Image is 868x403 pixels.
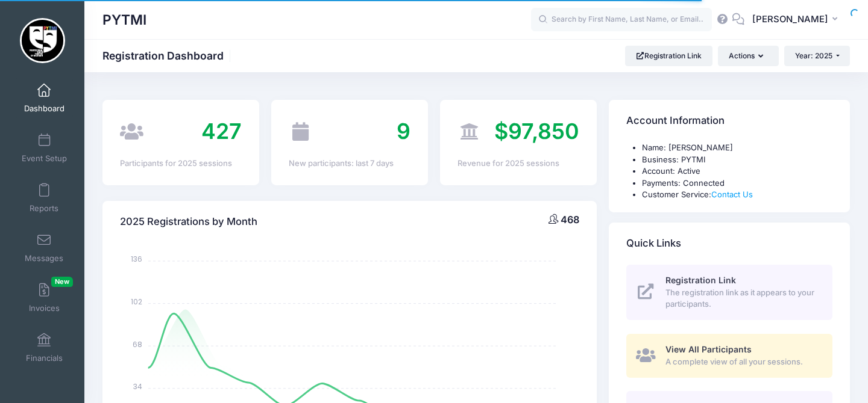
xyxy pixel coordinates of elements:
div: Revenue for 2025 sessions [458,158,579,170]
span: $97,850 [494,118,579,144]
div: Participants for 2025 sessions [120,158,242,170]
li: Account: Active [642,165,832,177]
span: Financials [26,353,63,363]
span: Messages [25,253,63,263]
h4: Account Information [626,104,725,138]
a: Registration Link [625,46,712,66]
span: Year: 2025 [795,51,832,60]
span: The registration link as it appears to your participants. [665,287,819,310]
a: Financials [16,327,73,369]
tspan: 102 [131,297,142,307]
span: Invoices [29,303,60,313]
a: View All Participants A complete view of all your sessions. [626,334,832,378]
input: Search by First Name, Last Name, or Email... [531,8,712,32]
a: Contact Us [711,189,753,199]
a: Dashboard [16,77,73,119]
a: Reports [16,177,73,219]
li: Business: PYTMI [642,154,832,166]
span: Reports [30,203,58,214]
a: Event Setup [16,127,73,169]
h4: Quick Links [626,226,681,260]
button: Actions [718,46,778,66]
a: InvoicesNew [16,277,73,319]
span: [PERSON_NAME] [752,13,828,26]
span: A complete view of all your sessions. [665,356,819,368]
span: View All Participants [665,344,752,354]
h1: Registration Dashboard [102,49,234,62]
tspan: 136 [131,254,142,264]
h4: 2025 Registrations by Month [120,205,257,239]
span: Event Setup [22,153,67,164]
span: 468 [561,214,579,226]
div: New participants: last 7 days [289,158,410,170]
button: Year: 2025 [784,46,850,66]
span: Dashboard [24,103,64,114]
button: [PERSON_NAME] [744,6,850,34]
tspan: 68 [133,339,142,349]
span: New [51,277,73,287]
tspan: 34 [133,381,142,392]
li: Customer Service: [642,189,832,201]
li: Payments: Connected [642,177,832,189]
span: Registration Link [665,275,736,285]
h1: PYTMI [102,6,146,34]
span: 9 [397,118,410,144]
a: Messages [16,227,73,269]
li: Name: [PERSON_NAME] [642,142,832,154]
a: Registration Link The registration link as it appears to your participants. [626,265,832,320]
img: PYTMI [20,18,65,63]
span: 427 [201,118,242,144]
